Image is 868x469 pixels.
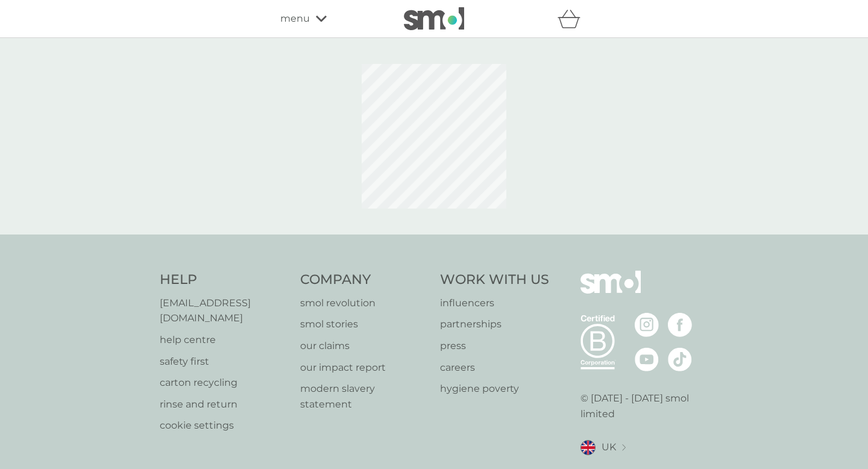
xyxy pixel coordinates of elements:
a: safety first [160,354,288,370]
img: visit the smol Instagram page [635,313,659,337]
img: UK flag [580,440,596,455]
a: carton recycling [160,375,288,391]
a: cookie settings [160,418,288,433]
img: visit the smol Youtube page [635,347,659,371]
img: smol [404,7,464,30]
a: influencers [440,295,549,311]
a: modern slavery statement [300,381,429,412]
a: hygiene poverty [440,381,549,397]
a: careers [440,360,549,376]
div: basket [558,7,588,31]
a: our claims [300,338,429,354]
a: press [440,338,549,354]
span: menu [280,11,310,27]
a: smol revolution [300,295,429,311]
img: visit the smol Facebook page [668,313,692,337]
h4: Company [300,271,429,289]
span: UK [602,439,616,455]
p: © [DATE] - [DATE] smol limited [580,391,709,421]
a: rinse and return [160,397,288,412]
a: our impact report [300,360,429,376]
h4: Work With Us [440,271,549,289]
a: smol stories [300,316,429,332]
a: partnerships [440,316,549,332]
a: [EMAIL_ADDRESS][DOMAIN_NAME] [160,295,288,326]
img: visit the smol Tiktok page [668,347,692,371]
img: smol [580,271,641,312]
h4: Help [160,271,288,289]
img: select a new location [622,444,626,451]
a: help centre [160,332,288,348]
